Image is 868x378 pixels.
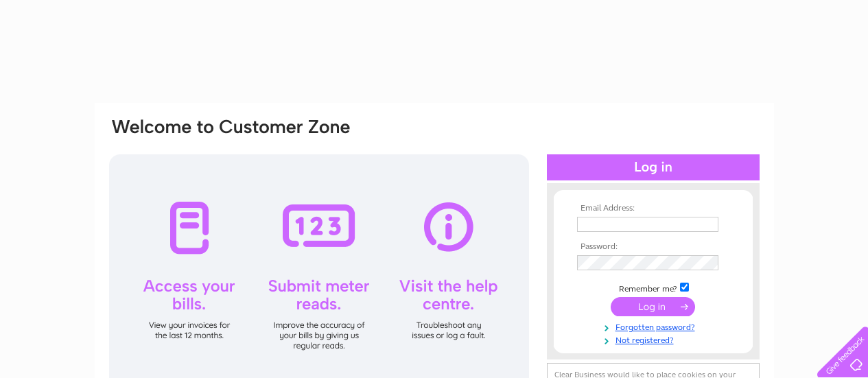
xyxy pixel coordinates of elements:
a: Forgotten password? [577,320,733,333]
input: Submit [611,297,695,316]
th: Password: [574,242,733,252]
td: Remember me? [574,281,733,294]
a: Not registered? [577,333,733,346]
th: Email Address: [574,204,733,213]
